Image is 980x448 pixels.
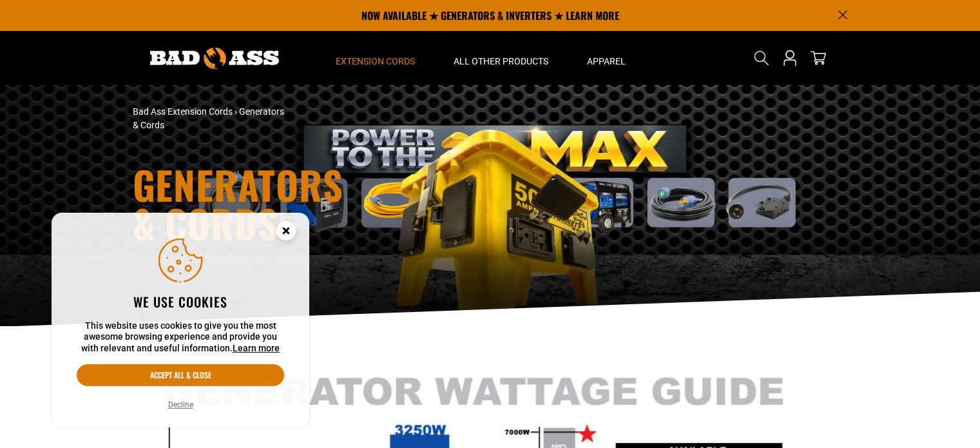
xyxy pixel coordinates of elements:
[133,165,603,242] h1: Generators & Cords
[434,31,568,85] summary: All Other Products
[568,31,645,85] summary: Apparel
[233,343,280,353] a: Learn more
[52,213,309,428] aside: Cookie Consent
[751,48,772,68] summary: Search
[316,31,434,85] summary: Extension Cords
[133,106,233,117] a: Bad Ass Extension Cords
[454,55,548,67] span: All Other Products
[164,398,197,411] button: Decline
[133,105,603,132] nav: breadcrumbs
[77,320,284,355] p: This website uses cookies to give you the most awesome browsing experience and provide you with r...
[587,55,626,67] span: Apparel
[150,48,279,69] img: Bad Ass Extension Cords
[77,364,284,386] button: Accept all & close
[235,106,237,117] span: ›
[336,55,415,67] span: Extension Cords
[77,293,284,310] h2: We use cookies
